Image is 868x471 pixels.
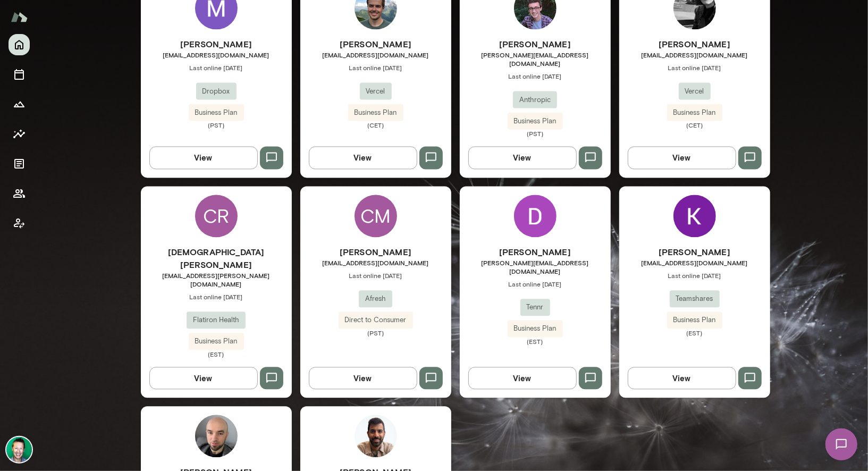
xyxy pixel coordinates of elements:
span: Last online [DATE] [460,280,611,288]
h6: [PERSON_NAME] [300,38,451,51]
span: Last online [DATE] [619,63,770,72]
span: [EMAIL_ADDRESS][PERSON_NAME][DOMAIN_NAME] [141,271,292,288]
span: Flatiron Health [187,315,246,325]
span: Last online [DATE] [460,72,611,80]
span: Business Plan [189,107,244,118]
span: [EMAIL_ADDRESS][DOMAIN_NAME] [300,51,451,59]
span: Anthropic [513,95,557,105]
div: CR [195,195,238,237]
img: Daniel Guillen [514,195,557,237]
span: Teamshares [670,293,720,304]
button: Documents [9,153,30,174]
img: Mento [11,7,28,27]
span: Business Plan [508,116,563,127]
button: View [468,146,577,169]
span: (PST) [300,329,451,337]
h6: [PERSON_NAME] [141,38,292,51]
button: Client app [9,213,30,234]
span: Dropbox [196,86,237,97]
span: Business Plan [189,336,244,347]
button: Growth Plan [9,94,30,115]
button: Insights [9,123,30,145]
h6: [PERSON_NAME] [460,38,611,51]
img: Kristina Nazmutdinova [673,195,716,237]
span: (EST) [141,350,292,358]
span: [PERSON_NAME][EMAIL_ADDRESS][DOMAIN_NAME] [460,51,611,68]
span: (EST) [619,329,770,337]
span: Business Plan [348,107,403,118]
span: Vercel [360,86,392,97]
button: Sessions [9,64,30,85]
button: View [468,367,577,389]
span: (PST) [141,121,292,129]
img: Vineet Shah [355,415,397,457]
span: Last online [DATE] [300,271,451,280]
button: View [149,367,258,389]
span: (CET) [619,121,770,129]
span: (EST) [460,337,611,346]
button: Members [9,183,30,204]
span: [EMAIL_ADDRESS][DOMAIN_NAME] [300,258,451,267]
span: Last online [DATE] [300,63,451,72]
button: View [309,146,417,169]
span: (PST) [460,129,611,138]
span: Last online [DATE] [141,63,292,72]
span: Business Plan [667,315,722,325]
span: Vercel [679,86,711,97]
h6: [PERSON_NAME] [460,246,611,258]
span: (CET) [300,121,451,129]
span: Direct to Consumer [339,315,413,325]
h6: [PERSON_NAME] [619,38,770,51]
span: Last online [DATE] [141,292,292,301]
button: View [309,367,417,389]
div: CM [355,195,397,237]
img: Brian Lawrence [6,437,32,462]
button: Home [9,34,30,55]
span: [EMAIL_ADDRESS][DOMAIN_NAME] [619,258,770,267]
button: View [628,367,736,389]
span: Business Plan [667,107,722,118]
h6: [PERSON_NAME] [300,246,451,258]
span: [EMAIL_ADDRESS][DOMAIN_NAME] [619,51,770,59]
button: View [628,146,736,169]
span: [EMAIL_ADDRESS][DOMAIN_NAME] [141,51,292,59]
img: Karol Gil [195,415,238,457]
h6: [PERSON_NAME] [619,246,770,258]
button: View [149,146,258,169]
span: Last online [DATE] [619,271,770,280]
span: [PERSON_NAME][EMAIL_ADDRESS][DOMAIN_NAME] [460,258,611,275]
span: Tennr [520,302,550,313]
span: Afresh [359,293,392,304]
span: Business Plan [508,323,563,334]
h6: [DEMOGRAPHIC_DATA][PERSON_NAME] [141,246,292,271]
